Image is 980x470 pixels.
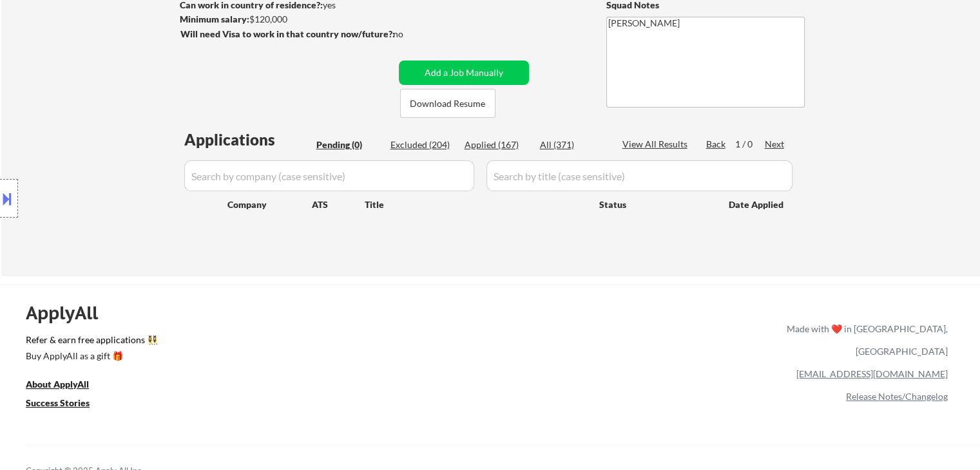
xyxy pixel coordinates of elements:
[622,138,691,151] div: View All Results
[846,391,948,402] a: Release Notes/Changelog
[400,89,495,118] button: Download Resume
[706,138,727,151] div: Back
[26,397,90,408] u: Success Stories
[26,396,107,412] a: Success Stories
[390,138,455,151] div: Excluded (204)
[184,160,474,191] input: Search by company (case sensitive)
[26,349,155,365] a: Buy ApplyAll as a gift 🎁
[540,138,604,151] div: All (371)
[316,138,381,151] div: Pending (0)
[729,198,785,211] div: Date Applied
[180,13,394,26] div: $120,000
[393,28,430,41] div: no
[782,317,948,362] div: Made with ❤️ in [GEOGRAPHIC_DATA], [GEOGRAPHIC_DATA]
[26,352,155,361] div: Buy ApplyAll as a gift 🎁
[26,377,107,393] a: About ApplyAll
[227,198,312,211] div: Company
[26,335,517,349] a: Refer & earn free applications 👯‍♀️
[399,61,529,85] button: Add a Job Manually
[365,198,587,211] div: Title
[735,138,765,151] div: 1 / 0
[765,138,785,151] div: Next
[180,14,249,24] strong: Minimum salary:
[26,302,113,324] div: ApplyAll
[184,132,312,147] div: Applications
[465,138,529,151] div: Applied (167)
[26,379,89,390] u: About ApplyAll
[599,193,710,216] div: Status
[796,368,948,379] a: [EMAIL_ADDRESS][DOMAIN_NAME]
[312,198,365,211] div: ATS
[486,160,793,191] input: Search by title (case sensitive)
[180,28,395,39] strong: Will need Visa to work in that country now/future?:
